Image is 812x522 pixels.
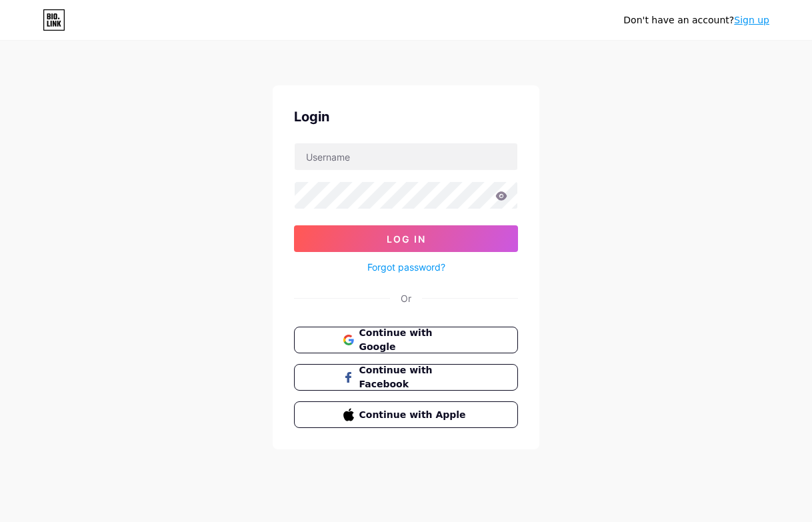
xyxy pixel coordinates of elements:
button: Continue with Facebook [294,364,518,391]
button: Continue with Google [294,327,518,353]
a: Sign up [734,15,769,25]
a: Forgot password? [367,260,445,274]
span: Continue with Google [359,326,469,354]
button: Continue with Apple [294,401,518,428]
input: Username [295,143,517,170]
span: Continue with Apple [359,408,469,422]
div: Don't have an account? [623,13,769,27]
div: Or [401,291,411,305]
span: Log In [387,233,426,245]
button: Log In [294,225,518,252]
div: Login [294,107,518,127]
span: Continue with Facebook [359,363,469,391]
